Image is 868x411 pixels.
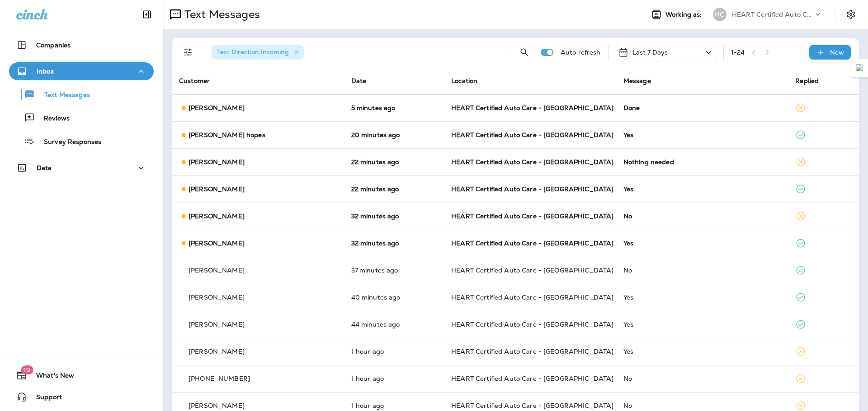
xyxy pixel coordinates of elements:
div: No [623,267,781,274]
p: Oct 13, 2025 09:43 AM [351,104,437,111]
span: HEART Certified Auto Care - [GEOGRAPHIC_DATA] [451,374,613,383]
p: Oct 13, 2025 07:59 AM [351,402,437,409]
p: Text Messages [35,91,90,100]
div: 1 - 24 [731,49,745,56]
p: Oct 13, 2025 09:17 AM [351,212,437,220]
span: Location [451,77,477,85]
span: HEART Certified Auto Care - [GEOGRAPHIC_DATA] [451,347,613,356]
button: Collapse Sidebar [134,5,160,23]
button: Settings [843,6,859,23]
span: Support [27,393,62,404]
p: [PERSON_NAME] [189,104,245,111]
span: HEART Certified Auto Care - [GEOGRAPHIC_DATA] [451,402,613,410]
p: Oct 13, 2025 09:12 AM [351,267,437,274]
p: [PERSON_NAME] [189,402,245,409]
p: Oct 13, 2025 09:17 AM [351,240,437,247]
span: HEART Certified Auto Care - [GEOGRAPHIC_DATA] [451,212,613,220]
button: Inbox [9,62,154,80]
div: Done [623,104,781,111]
p: Oct 13, 2025 09:27 AM [351,185,437,193]
p: Oct 13, 2025 09:29 AM [351,131,437,139]
p: Last 7 Days [632,49,668,56]
span: Date [351,77,367,85]
p: Companies [36,42,71,49]
p: [PERSON_NAME] [189,321,245,328]
button: Survey Responses [9,132,154,151]
p: Oct 13, 2025 09:09 AM [351,294,437,301]
div: Text Direction:Incoming [212,45,304,60]
div: No [623,375,781,382]
span: HEART Certified Auto Care - [GEOGRAPHIC_DATA] [451,104,613,112]
p: Reviews [35,115,70,123]
span: Text Direction : Incoming [217,48,289,56]
button: Reviews [9,108,154,127]
p: Text Messages [181,8,260,21]
p: Inbox [37,68,54,75]
div: Yes [623,294,781,301]
p: Oct 13, 2025 09:05 AM [351,321,437,328]
div: HC [713,8,726,21]
div: Yes [623,131,781,139]
div: Yes [623,348,781,355]
div: Yes [623,240,781,247]
p: [PERSON_NAME] [189,212,245,220]
button: Filters [179,43,197,61]
p: [PERSON_NAME] [189,267,245,274]
div: No [623,402,781,409]
p: [PERSON_NAME] hopes [189,131,265,139]
div: Yes [623,321,781,328]
div: Nothing needed [623,158,781,166]
p: Oct 13, 2025 08:12 AM [351,348,437,355]
div: Yes [623,185,781,193]
p: [PERSON_NAME] [189,294,245,301]
p: Data [37,164,52,171]
span: HEART Certified Auto Care - [GEOGRAPHIC_DATA] [451,320,613,328]
span: 19 [21,365,33,374]
button: 19What's New [9,366,154,384]
p: [PERSON_NAME] [189,158,245,166]
span: HEART Certified Auto Care - [GEOGRAPHIC_DATA] [451,158,613,166]
p: HEART Certified Auto Care [732,11,813,18]
span: What's New [27,372,74,383]
span: Message [623,77,651,85]
button: Support [9,388,154,406]
span: HEART Certified Auto Care - [GEOGRAPHIC_DATA] [451,239,613,247]
p: [PERSON_NAME] [189,348,245,355]
p: Survey Responses [35,138,101,147]
span: Replied [795,77,819,85]
p: Auto refresh [561,49,601,56]
button: Text Messages [9,85,154,104]
span: HEART Certified Auto Care - [GEOGRAPHIC_DATA] [451,293,613,301]
button: Data [9,159,154,177]
button: Search Messages [515,43,533,61]
div: No [623,212,781,220]
p: [PERSON_NAME] [189,185,245,193]
span: HEART Certified Auto Care - [GEOGRAPHIC_DATA] [451,131,613,139]
button: Companies [9,36,154,54]
img: Detect Auto [856,64,864,72]
span: HEART Certified Auto Care - [GEOGRAPHIC_DATA] [451,266,613,274]
p: Oct 13, 2025 08:07 AM [351,375,437,382]
span: HEART Certified Auto Care - [GEOGRAPHIC_DATA] [451,185,613,193]
p: Oct 13, 2025 09:27 AM [351,158,437,166]
p: [PHONE_NUMBER] [189,375,250,382]
span: Working as: [665,11,704,18]
span: Customer [179,77,210,85]
p: [PERSON_NAME] [189,240,245,247]
p: New [830,49,844,56]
